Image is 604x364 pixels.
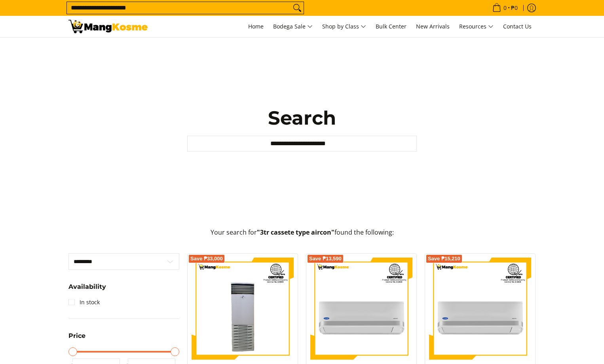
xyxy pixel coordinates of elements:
[68,20,148,33] img: Search: 11 results found for &quot;3tr cassete type aircon&quot; | Mang Kosme
[192,258,294,360] img: Carrier 4.0 HP Optima 3T Inverter Floor Mounted Air Conditioner (Class B)
[318,16,370,37] a: Shop by Class
[376,23,406,30] span: Bulk Center
[190,256,223,261] span: Save ₱33,000
[273,22,313,32] span: Bodega Sale
[291,2,304,14] button: Search
[459,22,494,32] span: Resources
[372,16,410,37] a: Bulk Center
[502,5,508,11] span: 0
[68,333,85,345] summary: Open
[68,296,100,309] a: In stock
[416,23,450,30] span: New Arrivals
[68,333,85,339] span: Price
[503,23,532,30] span: Contact Us
[257,228,334,237] strong: "3tr cassete type aircon"
[187,106,417,130] h1: Search
[156,16,536,37] nav: Main Menu
[322,22,366,32] span: Shop by Class
[429,258,531,360] img: Carrier 1.50 HP XPower Gold 3 Split-Type Inverter Air Conditioner (Class A)
[412,16,454,37] a: New Arrivals
[428,256,460,261] span: Save ₱15,210
[510,5,519,11] span: ₱0
[310,258,412,360] img: Carrier 1.00 HP XPower Gold 3 Split-Type Inverter Air Conditioner (Class A)
[309,256,342,261] span: Save ₱13,590
[455,16,498,37] a: Resources
[68,227,536,245] p: Your search for found the following:
[499,16,536,37] a: Contact Us
[269,16,317,37] a: Bodega Sale
[68,284,106,290] span: Availability
[248,23,264,30] span: Home
[244,16,268,37] a: Home
[490,4,520,12] span: •
[68,284,106,296] summary: Open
